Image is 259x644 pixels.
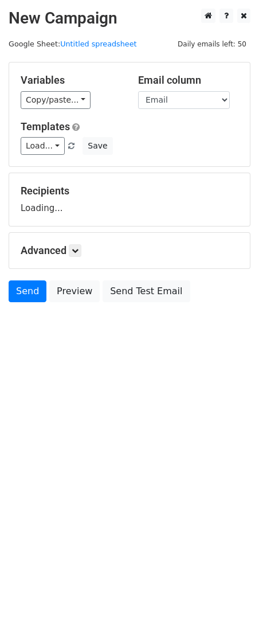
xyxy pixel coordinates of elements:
small: Google Sheet: [9,40,137,48]
a: Templates [21,120,70,132]
div: Loading... [21,185,238,214]
h5: Variables [21,74,121,87]
a: Copy/paste... [21,91,91,109]
h5: Recipients [21,185,238,197]
a: Untitled spreadsheet [60,40,136,48]
a: Send Test Email [103,280,190,302]
a: Send [9,280,46,302]
h5: Advanced [21,244,238,257]
a: Preview [49,280,100,302]
h2: New Campaign [9,9,250,28]
span: Daily emails left: 50 [174,38,250,50]
button: Save [83,137,112,155]
a: Daily emails left: 50 [174,40,250,48]
a: Load... [21,137,65,155]
h5: Email column [138,74,238,87]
